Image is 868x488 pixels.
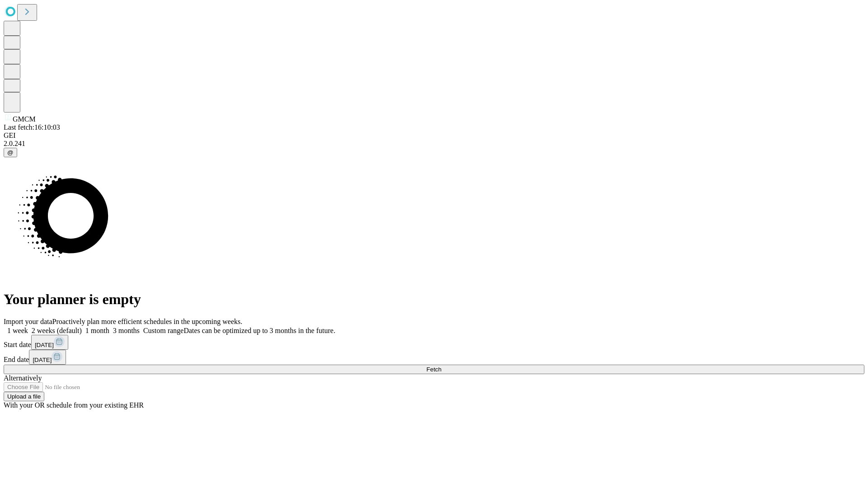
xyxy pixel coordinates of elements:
[7,327,28,334] span: 1 week
[4,365,864,374] button: Fetch
[35,342,54,348] span: [DATE]
[32,327,82,334] span: 2 weeks (default)
[4,392,44,401] button: Upload a file
[4,140,864,148] div: 2.0.241
[85,327,109,334] span: 1 month
[4,131,864,140] div: GEI
[29,350,66,365] button: [DATE]
[4,291,864,308] h1: Your planner is empty
[13,115,36,123] span: GMCM
[4,148,17,157] button: @
[33,357,52,363] span: [DATE]
[4,374,42,382] span: Alternatively
[4,335,864,350] div: Start date
[4,350,864,365] div: End date
[184,327,335,334] span: Dates can be optimized up to 3 months in the future.
[113,327,140,334] span: 3 months
[31,335,68,350] button: [DATE]
[4,401,144,409] span: With your OR schedule from your existing EHR
[4,123,60,131] span: Last fetch: 16:10:03
[7,149,14,156] span: @
[52,318,242,325] span: Proactively plan more efficient schedules in the upcoming weeks.
[143,327,184,334] span: Custom range
[426,366,441,373] span: Fetch
[4,318,52,325] span: Import your data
